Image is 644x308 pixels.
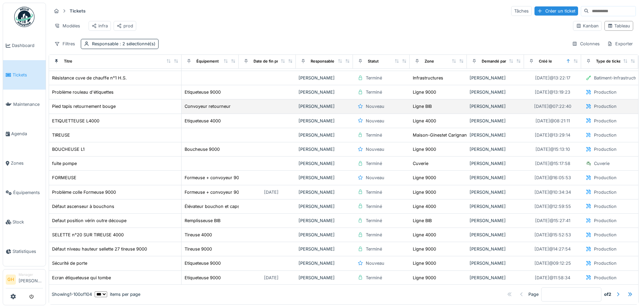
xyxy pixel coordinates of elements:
[482,58,506,64] div: Demandé par
[299,118,350,124] div: [PERSON_NAME]
[470,132,521,138] div: [PERSON_NAME]
[470,275,521,281] div: [PERSON_NAME]
[51,21,83,31] div: Modèles
[535,275,570,281] div: [DATE] @ 11:58:34
[413,103,432,110] div: Ligne BIB
[3,148,46,178] a: Zones
[299,89,350,95] div: [PERSON_NAME]
[511,6,532,16] div: Tâches
[470,118,521,124] div: [PERSON_NAME]
[366,132,382,138] div: Terminé
[13,72,43,78] span: Tickets
[52,146,85,152] div: BOUCHEUSE L1
[366,260,384,266] div: Nouveau
[470,203,521,210] div: [PERSON_NAME]
[299,103,350,110] div: [PERSON_NAME]
[52,75,127,81] div: Résistance cuve de chauffe n°1 H.S.
[52,260,87,266] div: Sécurité de porte
[3,31,46,60] a: Dashboard
[52,232,124,238] div: SELETTE n°20 SUR TIREUSE 4000
[185,118,221,124] div: Etiqueteuse 4000
[534,189,571,195] div: [DATE] @ 10:34:34
[534,246,571,252] div: [DATE] @ 14:27:54
[95,291,140,298] div: items per page
[52,118,99,124] div: ETIQUETTEUSE L4000
[52,103,116,110] div: Pied tapis retournement bouge
[569,39,603,49] div: Colonnes
[299,189,350,195] div: [PERSON_NAME]
[51,39,78,49] div: Filtres
[470,217,521,224] div: [PERSON_NAME]
[185,146,220,152] div: Boucheuse 9000
[13,101,43,108] span: Maintenance
[413,132,467,138] div: Maison-Ginestet Carignan
[13,219,43,225] span: Stock
[185,103,231,110] div: Convoyeur retourneur
[52,203,114,210] div: Défaut ascenseur à bouchons
[535,75,570,81] div: [DATE] @ 13:22:17
[594,118,617,124] div: Production
[299,260,350,266] div: [PERSON_NAME]
[3,207,46,237] a: Stock
[52,160,77,167] div: fuite pompe
[52,217,126,224] div: Defaut position vérin outre découpe
[52,132,70,138] div: TIREUSE
[185,189,244,195] div: Formeuse + convoyeur 9000
[3,60,46,90] a: Tickets
[6,272,43,288] a: GH Manager[PERSON_NAME]
[425,58,434,64] div: Zone
[594,189,617,195] div: Production
[264,189,279,195] div: [DATE]
[470,89,521,95] div: [PERSON_NAME]
[19,272,43,277] div: Manager
[299,132,350,138] div: [PERSON_NAME]
[470,189,521,195] div: [PERSON_NAME]
[535,217,570,224] div: [DATE] @ 15:27:41
[185,174,244,181] div: Formeuse + convoyeur 9000
[3,178,46,207] a: Équipements
[366,203,382,210] div: Terminé
[196,58,219,64] div: Équipement
[368,58,379,64] div: Statut
[413,260,436,266] div: Ligne 9000
[299,232,350,238] div: [PERSON_NAME]
[366,232,382,238] div: Terminé
[594,260,617,266] div: Production
[470,160,521,167] div: [PERSON_NAME]
[413,89,436,95] div: Ligne 9000
[366,174,384,181] div: Nouveau
[185,89,221,95] div: Etiqueteuse 9000
[413,189,436,195] div: Ligne 9000
[13,189,43,196] span: Équipements
[607,23,630,29] div: Tableau
[14,7,34,27] img: Badge_color-CXgf-gQk.svg
[118,41,156,46] span: : 2 sélectionné(s)
[299,160,350,167] div: [PERSON_NAME]
[470,246,521,252] div: [PERSON_NAME]
[13,248,43,255] span: Statistiques
[413,75,443,81] div: Infrastructures
[594,89,617,95] div: Production
[534,260,571,266] div: [DATE] @ 09:12:25
[264,275,279,281] div: [DATE]
[534,203,571,210] div: [DATE] @ 12:59:55
[534,232,571,238] div: [DATE] @ 15:52:53
[528,291,539,298] div: Page
[594,232,617,238] div: Production
[299,246,350,252] div: [PERSON_NAME]
[92,23,108,29] div: infra
[64,58,72,64] div: Titre
[470,103,521,110] div: [PERSON_NAME]
[11,160,43,166] span: Zones
[534,174,571,181] div: [DATE] @ 16:05:53
[67,8,88,14] strong: Tickets
[413,275,436,281] div: Ligne 9000
[254,58,288,64] div: Date de fin prévue
[413,174,436,181] div: Ligne 9000
[535,89,570,95] div: [DATE] @ 13:19:23
[413,118,436,124] div: Ligne 4000
[6,275,16,285] li: GH
[366,275,382,281] div: Terminé
[3,90,46,119] a: Maintenance
[366,160,382,167] div: Terminé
